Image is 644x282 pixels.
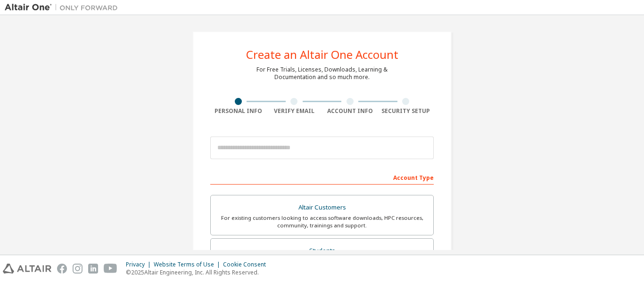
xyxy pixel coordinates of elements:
div: Account Type [210,169,434,185]
div: Privacy [126,261,154,268]
div: Create an Altair One Account [246,49,398,60]
div: Cookie Consent [223,261,272,268]
p: © 2025 Altair Engineering, Inc. All Rights Reserved. [126,268,272,276]
div: Personal Info [210,107,266,115]
div: Security Setup [378,107,434,115]
img: facebook.svg [57,264,67,274]
div: Website Terms of Use [154,261,223,268]
div: For existing customers looking to access software downloads, HPC resources, community, trainings ... [216,214,428,229]
img: Altair One [5,3,123,12]
div: For Free Trials, Licenses, Downloads, Learning & Documentation and so much more. [256,66,388,81]
div: Verify Email [266,107,322,115]
img: altair_logo.svg [3,264,51,274]
img: linkedin.svg [88,264,98,274]
img: youtube.svg [104,264,117,274]
div: Altair Customers [216,201,428,214]
img: instagram.svg [73,264,83,274]
div: Students [216,244,428,258]
div: Account Info [322,107,378,115]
